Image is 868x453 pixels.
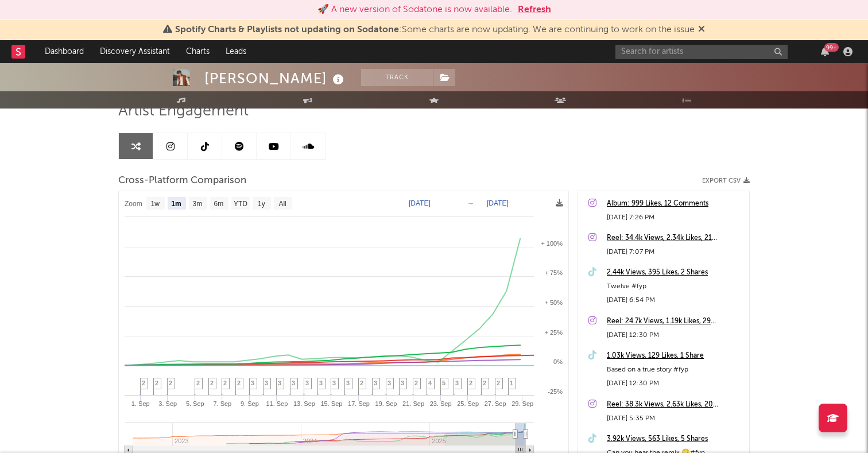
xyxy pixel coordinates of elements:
[545,329,563,336] text: + 25%
[171,200,181,208] text: 1m
[234,200,247,208] text: YTD
[467,199,474,207] text: →
[553,358,563,365] text: 0%
[175,25,399,34] span: Spotify Charts & Playlists not updating on Sodatone
[142,380,145,386] span: 2
[607,432,743,446] a: 3.92k Views, 563 Likes, 5 Shares
[607,377,743,390] div: [DATE] 12:30 PM
[511,400,533,407] text: 29. Sep
[361,69,433,86] button: Track
[218,40,254,63] a: Leads
[607,280,743,293] div: Twelve #fyp
[510,380,513,386] span: 1
[430,400,452,407] text: 23. Sep
[607,349,743,363] a: 1.03k Views, 129 Likes, 1 Share
[824,43,839,52] div: 99 +
[155,380,158,386] span: 2
[698,25,705,34] span: Dismiss
[210,380,214,386] span: 2
[118,104,249,118] span: Artist Engagement
[702,177,750,184] button: Export CSV
[548,388,563,395] text: -25%
[545,299,563,306] text: + 50%
[414,380,418,386] span: 2
[607,412,743,425] div: [DATE] 5:35 PM
[387,380,391,386] span: 3
[607,328,743,342] div: [DATE] 12:30 PM
[317,3,512,17] div: 🚀 A new version of Sodatone is now available.
[541,240,563,247] text: + 100%
[442,380,445,386] span: 5
[175,25,695,34] span: : Some charts are now updating. We are continuing to work on the issue
[278,200,286,208] text: All
[607,231,743,245] a: Reel: 34.4k Views, 2.34k Likes, 21 Comments
[346,380,350,386] span: 3
[607,398,743,412] a: Reel: 38.3k Views, 2.63k Likes, 20 Comments
[332,380,336,386] span: 3
[266,400,288,407] text: 11. Sep
[545,269,563,276] text: + 75%
[607,315,743,328] a: Reel: 24.7k Views, 1.19k Likes, 29 Comments
[615,45,788,59] input: Search for artists
[292,380,295,386] span: 3
[428,380,432,386] span: 4
[518,3,551,17] button: Refresh
[214,200,224,208] text: 6m
[213,400,231,407] text: 7. Sep
[375,400,397,407] text: 19. Sep
[223,380,227,386] span: 2
[487,199,509,207] text: [DATE]
[485,400,506,407] text: 27. Sep
[455,380,459,386] span: 3
[821,47,829,56] button: 99+
[158,400,177,407] text: 3. Sep
[607,293,743,307] div: [DATE] 6:54 PM
[319,380,323,386] span: 3
[204,69,347,88] div: [PERSON_NAME]
[607,266,743,280] a: 2.44k Views, 395 Likes, 2 Shares
[607,197,743,211] a: Album: 999 Likes, 12 Comments
[293,400,315,407] text: 13. Sep
[151,200,160,208] text: 1w
[469,380,472,386] span: 2
[118,174,246,188] span: Cross-Platform Comparison
[265,380,268,386] span: 3
[348,400,370,407] text: 17. Sep
[401,380,404,386] span: 3
[125,200,142,208] text: Zoom
[607,211,743,224] div: [DATE] 7:26 PM
[497,380,500,386] span: 2
[37,40,92,63] a: Dashboard
[457,400,479,407] text: 25. Sep
[251,380,254,386] span: 3
[483,380,486,386] span: 2
[178,40,218,63] a: Charts
[374,380,377,386] span: 3
[237,380,241,386] span: 2
[131,400,150,407] text: 1. Sep
[278,380,281,386] span: 3
[186,400,204,407] text: 5. Sep
[92,40,178,63] a: Discovery Assistant
[607,245,743,259] div: [DATE] 7:07 PM
[196,380,200,386] span: 2
[321,400,343,407] text: 15. Sep
[607,363,743,377] div: Based on a true story #fyp
[258,200,265,208] text: 1y
[241,400,259,407] text: 9. Sep
[402,400,424,407] text: 21. Sep
[305,380,309,386] span: 3
[409,199,431,207] text: [DATE]
[360,380,363,386] span: 2
[169,380,172,386] span: 2
[193,200,203,208] text: 3m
